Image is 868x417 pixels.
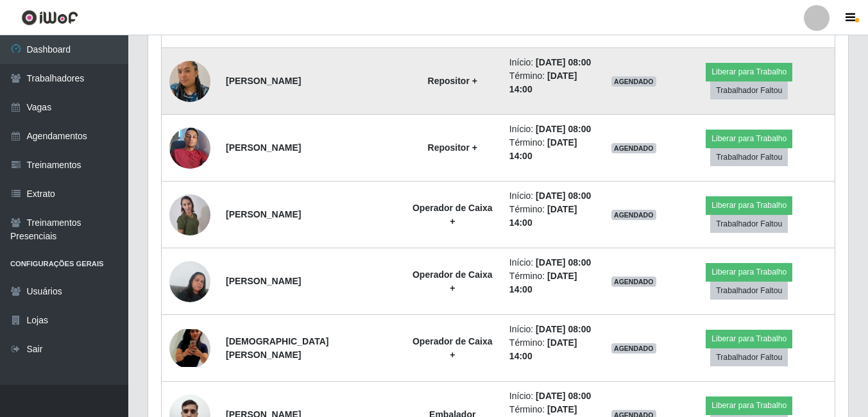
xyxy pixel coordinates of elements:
[169,254,210,309] img: 1707874024765.jpeg
[710,81,788,99] button: Trabalhador Faltou
[611,143,656,153] span: AGENDADO
[413,203,493,226] strong: Operador de Caixa +
[428,76,477,86] strong: Repositor +
[226,336,328,360] strong: [DEMOGRAPHIC_DATA][PERSON_NAME]
[169,329,210,367] img: 1748013419998.jpeg
[509,269,596,296] li: Término:
[611,210,656,220] span: AGENDADO
[509,69,596,96] li: Término:
[509,336,596,363] li: Término:
[169,121,210,175] img: 1744586683901.jpeg
[509,123,596,136] li: Início:
[226,276,301,286] strong: [PERSON_NAME]
[536,191,591,201] time: [DATE] 08:00
[509,56,596,69] li: Início:
[509,136,596,163] li: Término:
[509,203,596,230] li: Término:
[710,148,788,166] button: Trabalhador Faltou
[21,10,78,26] img: CoreUI Logo
[509,256,596,269] li: Início:
[710,348,788,366] button: Trabalhador Faltou
[611,343,656,353] span: AGENDADO
[428,142,477,153] strong: Repositor +
[226,209,301,219] strong: [PERSON_NAME]
[536,391,591,401] time: [DATE] 08:00
[706,63,792,81] button: Liberar para Trabalho
[706,330,792,348] button: Liberar para Trabalho
[706,196,792,214] button: Liberar para Trabalho
[509,323,596,336] li: Início:
[509,189,596,203] li: Início:
[536,257,591,268] time: [DATE] 08:00
[169,194,210,236] img: 1742770010903.jpeg
[611,76,656,87] span: AGENDADO
[710,282,788,300] button: Trabalhador Faltou
[536,324,591,334] time: [DATE] 08:00
[706,396,792,414] button: Liberar para Trabalho
[169,45,210,118] img: 1744393540297.jpeg
[611,277,656,287] span: AGENDADO
[413,269,493,293] strong: Operador de Caixa +
[536,57,591,67] time: [DATE] 08:00
[706,130,792,148] button: Liberar para Trabalho
[226,142,301,153] strong: [PERSON_NAME]
[509,389,596,403] li: Início:
[536,124,591,134] time: [DATE] 08:00
[413,336,493,360] strong: Operador de Caixa +
[710,215,788,233] button: Trabalhador Faltou
[706,263,792,281] button: Liberar para Trabalho
[226,76,301,86] strong: [PERSON_NAME]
